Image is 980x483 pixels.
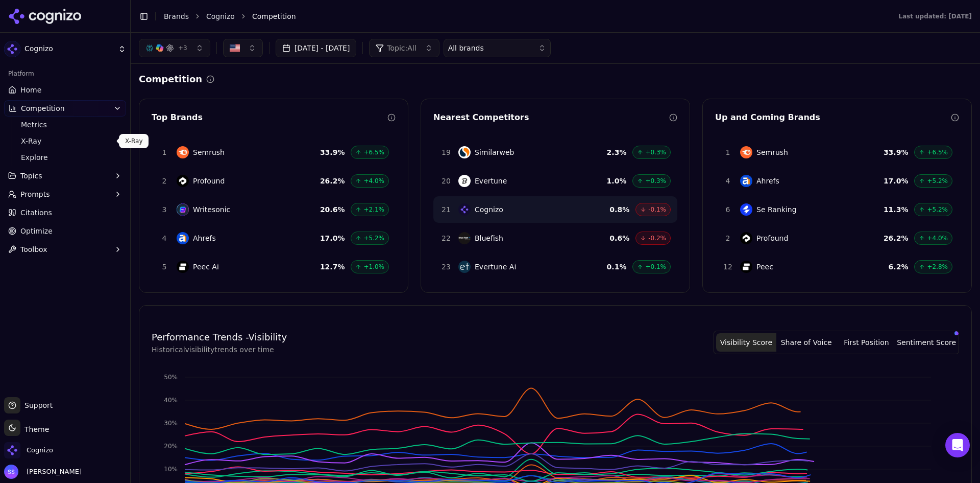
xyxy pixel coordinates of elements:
[433,111,669,124] div: Nearest Competitors
[21,136,110,146] span: X-Ray
[177,175,189,187] img: Profound
[164,374,178,381] tspan: 50%
[740,203,752,216] img: Se Ranking
[722,147,734,157] span: 1
[722,176,734,186] span: 4
[740,232,752,244] img: Profound
[4,186,126,202] button: Prompts
[645,148,666,156] span: +0.3%
[193,176,225,186] span: Profound
[387,43,416,53] span: Topic: All
[756,233,788,243] span: Profound
[164,397,178,404] tspan: 40%
[158,176,170,186] span: 2
[645,177,666,185] span: +0.3%
[722,233,734,243] span: 2
[320,176,345,186] span: 26.2 %
[252,11,296,21] span: Competition
[20,189,50,199] span: Prompts
[363,263,384,271] span: +1.0%
[17,150,114,165] a: Explore
[177,261,189,273] img: Peec Ai
[607,262,627,272] span: 0.1 %
[648,205,666,214] span: -0.1%
[927,205,948,214] span: +5.2%
[152,344,287,355] p: Historical visibility trends over time
[898,12,972,20] div: Last updated: [DATE]
[4,241,126,258] button: Toolbox
[363,205,384,214] span: +2.1%
[609,233,629,243] span: 0.6 %
[740,261,752,273] img: Peec
[363,234,384,242] span: +5.2%
[21,152,110,163] span: Explore
[20,400,53,410] span: Support
[177,203,189,216] img: Writesonic
[158,204,170,215] span: 3
[896,333,957,352] button: Sentiment Score
[17,134,114,148] a: X-Ray
[4,442,53,458] button: Open organization switcher
[458,232,471,244] img: Bluefish
[21,120,110,130] span: Metrics
[139,72,202,86] h2: Competition
[440,176,452,186] span: 20
[193,233,216,243] span: Ahrefs
[22,467,82,476] span: [PERSON_NAME]
[20,425,49,433] span: Theme
[607,147,627,157] span: 2.3 %
[458,146,471,158] img: Similarweb
[4,41,20,57] img: Cognizo
[17,118,114,132] a: Metrics
[722,204,734,215] span: 6
[756,204,797,215] span: Se Ranking
[164,466,178,473] tspan: 10%
[177,146,189,158] img: Semrush
[206,11,235,21] a: Cognizo
[164,12,189,20] a: Brands
[458,175,471,187] img: Evertune
[27,446,53,455] span: Cognizo
[193,204,230,215] span: Writesonic
[756,176,779,186] span: Ahrefs
[125,137,142,145] p: X-Ray
[320,147,345,157] span: 33.9 %
[276,39,357,57] button: [DATE] - [DATE]
[475,147,514,157] span: Similarweb
[4,100,126,117] button: Competition
[927,148,948,156] span: +6.5%
[152,330,287,344] h4: Performance Trends - Visibility
[475,176,507,186] span: Evertune
[884,147,909,157] span: 33.9 %
[448,43,484,53] span: All brands
[158,262,170,272] span: 5
[607,176,627,186] span: 1.0 %
[363,177,384,185] span: +4.0%
[740,175,752,187] img: Ahrefs
[4,204,126,221] a: Citations
[4,223,126,239] a: Optimize
[20,226,53,236] span: Optimize
[4,465,82,479] button: Open user button
[320,204,345,215] span: 20.6 %
[20,208,52,218] span: Citations
[4,465,18,479] img: Salih Sağdilek
[158,233,170,243] span: 4
[837,333,897,352] button: First Position
[440,262,452,272] span: 23
[320,262,345,272] span: 12.7 %
[4,65,126,82] div: Platform
[230,43,240,53] img: United States
[716,333,776,352] button: Visibility Score
[178,44,187,52] span: + 3
[945,433,970,457] div: Open Intercom Messenger
[193,262,219,272] span: Peec Ai
[320,233,345,243] span: 17.0 %
[193,147,225,157] span: Semrush
[889,262,909,272] span: 6.2 %
[475,204,503,215] span: Cognizo
[884,233,909,243] span: 26.2 %
[927,234,948,242] span: +4.0%
[4,82,126,98] a: Home
[722,262,734,272] span: 12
